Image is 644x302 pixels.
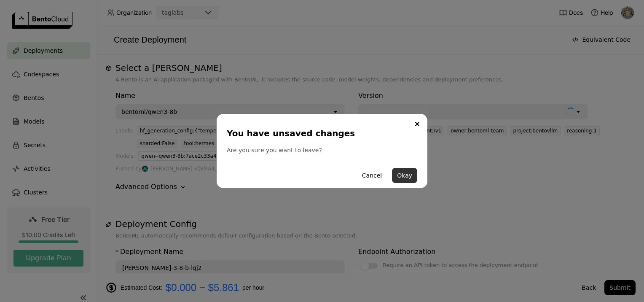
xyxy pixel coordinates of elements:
[412,119,422,129] button: Close
[357,168,387,183] button: Cancel
[227,127,414,139] div: You have unsaved changes
[217,114,427,188] div: dialog
[392,168,417,183] button: Okay
[227,146,417,154] div: Are you sure you want to leave?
